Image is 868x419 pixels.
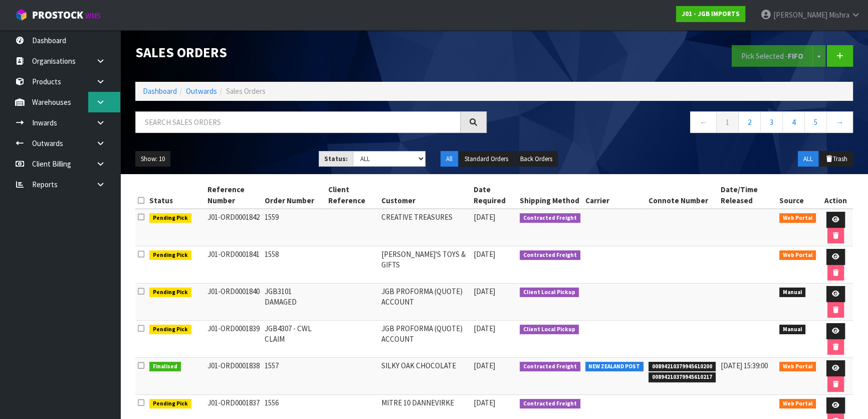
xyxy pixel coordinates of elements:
th: Order Number [262,182,326,209]
td: 1559 [262,209,326,246]
th: Shipping Method [517,182,583,209]
span: 00894210379945610217 [648,372,716,382]
span: [DATE] 15:39:00 [721,361,768,370]
a: 2 [738,111,761,133]
th: Connote Number [646,182,718,209]
span: Pending Pick [149,213,191,223]
span: [DATE] [474,249,495,259]
strong: FIFO [788,51,803,61]
span: Contracted Freight [520,213,580,223]
span: Web Portal [779,399,816,409]
th: Date Required [471,182,517,209]
span: Contracted Freight [520,399,580,409]
td: 1557 [262,358,326,395]
span: NEW ZEALAND POST [585,362,644,372]
a: Dashboard [143,86,177,96]
strong: J01 - JGB IMPORTS [682,10,740,18]
span: Pending Pick [149,288,191,298]
span: Mishra [829,10,849,20]
td: JGB PROFORMA (QUOTE) ACCOUNT [379,321,471,358]
a: 3 [760,111,783,133]
button: Show: 10 [135,151,170,167]
td: CREATIVE TREASURES [379,209,471,246]
img: cube-alt.png [15,9,28,21]
th: Source [777,182,819,209]
a: ← [690,111,717,133]
th: Customer [379,182,471,209]
span: Client Local Pickup [520,288,579,298]
button: Standard Orders [459,151,514,167]
th: Status [147,182,205,209]
th: Carrier [583,182,646,209]
button: Trash [819,151,853,167]
span: Pending Pick [149,399,191,409]
td: SILKY OAK CHOCOLATE [379,358,471,395]
td: JGB3101 DAMAGED [262,284,326,321]
th: Reference Number [205,182,263,209]
a: Outwards [186,86,217,96]
th: Date/Time Released [718,182,777,209]
span: 00894210379945610200 [648,362,716,372]
span: [DATE] [474,324,495,333]
span: Finalised [149,362,181,372]
td: JGB4307 - CWL CLAIM [262,321,326,358]
td: J01-ORD0001840 [205,284,263,321]
span: [DATE] [474,287,495,296]
span: Contracted Freight [520,362,580,372]
td: 1558 [262,246,326,284]
h1: Sales Orders [135,45,487,60]
th: Action [818,182,853,209]
nav: Page navigation [502,111,853,136]
td: J01-ORD0001841 [205,246,263,284]
button: All [441,151,458,167]
span: Web Portal [779,213,816,223]
a: 4 [782,111,805,133]
th: Client Reference [326,182,379,209]
a: → [826,111,853,133]
td: J01-ORD0001838 [205,358,263,395]
button: ALL [798,151,818,167]
td: JGB PROFORMA (QUOTE) ACCOUNT [379,284,471,321]
span: [DATE] [474,361,495,370]
span: Client Local Pickup [520,325,579,335]
a: J01 - JGB IMPORTS [676,6,745,22]
td: J01-ORD0001842 [205,209,263,246]
span: Pending Pick [149,325,191,335]
span: Web Portal [779,250,816,260]
small: WMS [85,11,101,21]
span: Manual [779,325,806,335]
td: J01-ORD0001839 [205,321,263,358]
span: Web Portal [779,362,816,372]
span: Manual [779,288,806,298]
span: Contracted Freight [520,250,580,260]
span: ProStock [32,9,83,22]
a: 5 [804,111,827,133]
a: 1 [716,111,739,133]
span: [DATE] [474,212,495,222]
button: Back Orders [515,151,558,167]
span: [PERSON_NAME] [773,10,827,20]
button: Pick Selected -FIFO [732,45,813,67]
span: [DATE] [474,398,495,407]
strong: Status: [324,155,348,163]
span: Pending Pick [149,250,191,260]
span: Sales Orders [226,86,266,96]
input: Search sales orders [135,111,461,133]
td: [PERSON_NAME]'S TOYS & GIFTS [379,246,471,284]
